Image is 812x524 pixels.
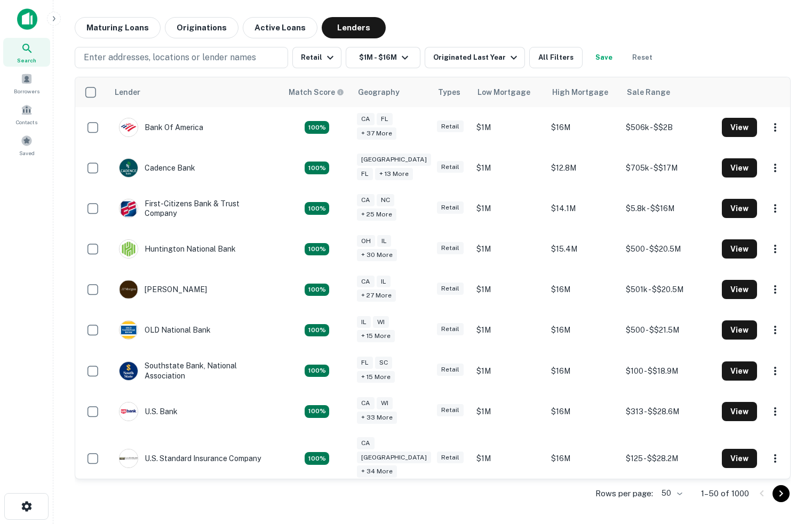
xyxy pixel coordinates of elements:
span: Contacts [16,118,37,126]
button: View [722,199,757,218]
td: $16M [546,107,620,148]
button: View [722,449,757,468]
button: View [722,239,757,259]
div: CA [357,276,375,288]
td: $506k - $$2B [620,107,717,148]
div: Capitalize uses an advanced AI algorithm to match your search with the best lender. The match sco... [305,284,329,296]
div: Geography [358,86,400,99]
th: Geography [352,77,432,107]
td: $1M [471,350,546,391]
div: Capitalize uses an advanced AI algorithm to match your search with the best lender. The match sco... [305,202,329,215]
a: Saved [3,131,50,159]
th: High Mortgage [546,77,620,107]
div: CA [357,113,375,125]
div: Retail [437,242,464,254]
img: picture [120,449,138,467]
td: $16M [546,269,620,310]
td: $125 - $$28.2M [620,432,717,486]
p: Enter addresses, locations or lender names [84,51,256,64]
td: $1M [471,269,546,310]
div: OLD National Bank [119,320,211,340]
div: [GEOGRAPHIC_DATA] [357,452,431,464]
p: Rows per page: [595,487,653,500]
div: IL [377,235,391,247]
div: Retail [437,452,464,464]
iframe: Chat Widget [759,439,812,490]
button: Go to next page [773,485,790,502]
img: picture [120,240,138,258]
button: Retail [292,47,341,68]
button: View [722,320,757,340]
td: $1M [471,310,546,350]
button: All Filters [529,47,583,68]
td: $313 - $$28.6M [620,391,717,432]
div: + 33 more [357,412,397,424]
div: + 34 more [357,465,397,478]
div: Retail [437,283,464,295]
div: Capitalize uses an advanced AI algorithm to match your search with the best lender. The match sco... [289,86,344,98]
div: CA [357,194,375,206]
div: Low Mortgage [477,86,530,99]
th: Low Mortgage [471,77,546,107]
button: View [722,280,757,299]
div: Retail [437,323,464,335]
div: [GEOGRAPHIC_DATA] [357,154,431,166]
div: IL [377,276,391,288]
div: U.s. Standard Insurance Company [119,449,261,468]
div: Capitalize uses an advanced AI algorithm to match your search with the best lender. The match sco... [305,121,329,134]
div: Retail [437,201,464,214]
td: $16M [546,310,620,350]
div: WI [377,397,393,409]
td: $12.8M [546,148,620,188]
button: Originations [165,17,238,38]
button: Lenders [322,17,386,38]
div: OH [357,235,375,247]
button: View [722,158,757,178]
div: CA [357,397,375,409]
button: Maturing Loans [75,17,161,38]
div: FL [377,113,393,125]
img: picture [120,402,138,421]
div: Capitalize uses an advanced AI algorithm to match your search with the best lender. The match sco... [305,365,329,377]
div: + 27 more [357,289,396,302]
div: Borrowers [3,69,50,98]
td: $14.1M [546,188,620,229]
div: U.s. Bank [119,402,178,421]
button: Enter addresses, locations or lender names [75,47,288,68]
td: $15.4M [546,229,620,269]
div: SC [375,357,392,369]
td: $1M [471,188,546,229]
div: + 37 more [357,127,396,140]
div: Retail [437,161,464,173]
div: Bank Of America [119,118,203,137]
div: + 30 more [357,249,397,261]
div: + 13 more [375,168,413,180]
td: $1M [471,107,546,148]
td: $1M [471,432,546,486]
div: Capitalize uses an advanced AI algorithm to match your search with the best lender. The match sco... [305,162,329,174]
img: capitalize-icon.png [17,9,37,30]
th: Types [432,77,471,107]
img: picture [120,321,138,339]
img: picture [120,362,138,380]
div: Contacts [3,100,50,128]
div: Cadence Bank [119,158,195,178]
div: 50 [657,486,684,501]
span: Borrowers [14,87,39,95]
div: Retail [437,364,464,376]
div: Originated Last Year [433,51,520,64]
button: View [722,361,757,381]
div: + 25 more [357,208,396,221]
span: Saved [19,149,35,157]
div: FL [357,357,373,369]
td: $705k - $$17M [620,148,717,188]
div: Lender [115,86,140,99]
th: Capitalize uses an advanced AI algorithm to match your search with the best lender. The match sco... [282,77,352,107]
img: picture [120,159,138,177]
img: picture [120,118,138,136]
div: Capitalize uses an advanced AI algorithm to match your search with the best lender. The match sco... [305,243,329,256]
td: $1M [471,229,546,269]
div: FL [357,168,373,180]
